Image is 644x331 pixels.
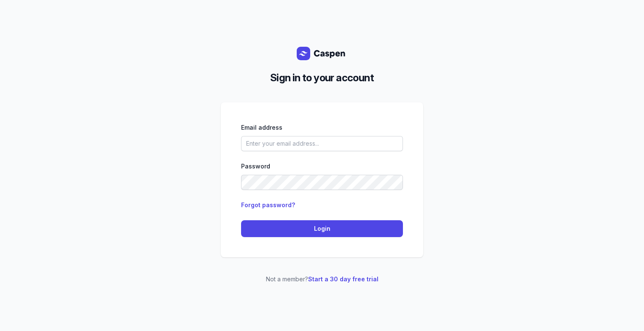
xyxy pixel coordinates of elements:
[241,123,403,133] div: Email address
[246,224,398,234] span: Login
[241,136,403,151] input: Enter your email address...
[241,201,295,208] a: Forgot password?
[308,275,378,283] a: Start a 30 day free trial
[228,70,416,85] h2: Sign in to your account
[241,161,403,171] div: Password
[241,220,403,237] button: Login
[221,274,423,284] p: Not a member?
